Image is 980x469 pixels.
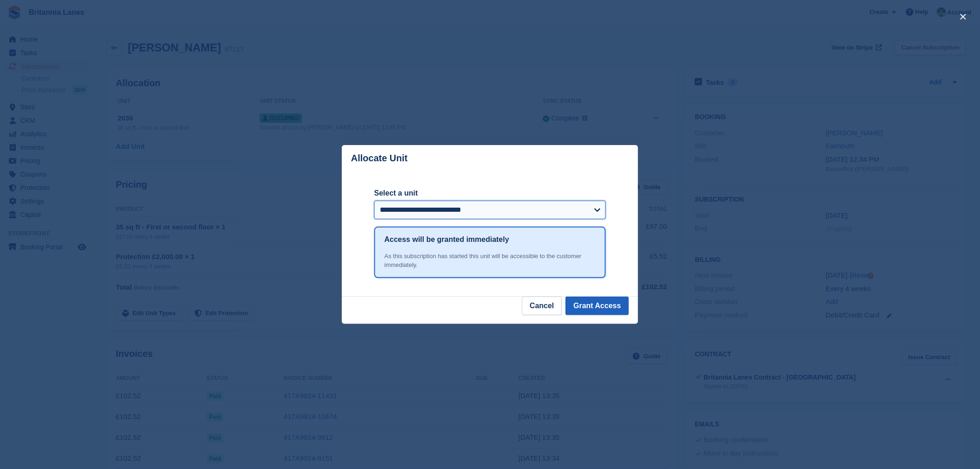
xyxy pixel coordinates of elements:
p: Allocate Unit [351,153,408,164]
button: Grant Access [565,297,629,315]
label: Select a unit [374,188,606,199]
button: Cancel [522,297,562,315]
button: close [956,9,971,24]
h1: Access will be granted immediately [384,234,509,245]
div: As this subscription has started this unit will be accessible to the customer immediately. [384,252,596,270]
